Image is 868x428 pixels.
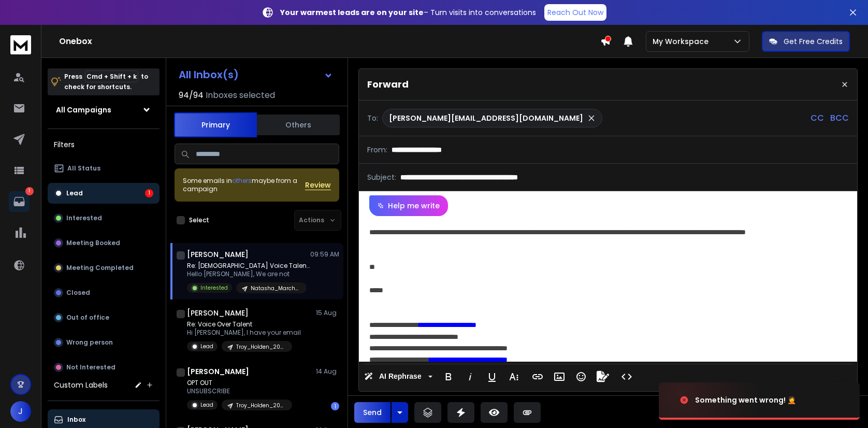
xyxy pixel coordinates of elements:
[66,363,115,372] p: Not Interested
[9,191,30,212] a: 1
[66,264,134,272] p: Meeting Completed
[187,379,292,387] p: OPT OUT
[659,372,762,428] img: image
[310,250,339,259] p: 09:59 AM
[367,172,396,182] p: Subject:
[48,282,160,303] button: Closed
[48,258,160,278] button: Meeting Completed
[48,137,160,152] h3: Filters
[206,89,275,102] h3: Inboxes selected
[189,216,209,224] label: Select
[10,35,31,54] img: logo
[571,366,591,387] button: Emoticons
[56,105,111,115] h1: All Campaigns
[10,401,31,422] button: J
[200,401,213,409] p: Lead
[174,112,257,137] button: Primary
[66,239,120,247] p: Meeting Booked
[187,249,249,260] h1: [PERSON_NAME]
[145,189,153,197] div: 1
[236,402,286,409] p: Troy_Holden_20241210
[48,307,160,328] button: Out of office
[48,99,160,120] button: All Campaigns
[280,7,424,18] strong: Your warmest leads are on your site
[48,183,160,204] button: Lead1
[354,402,390,423] button: Send
[187,270,311,278] p: Hello [PERSON_NAME], We are not
[67,164,100,173] p: All Status
[170,64,341,85] button: All Inbox(s)
[48,208,160,229] button: Interested
[695,395,796,405] div: Something went wrong! 🤦
[66,189,83,197] p: Lead
[59,35,600,48] h1: Onebox
[200,284,228,292] p: Interested
[66,289,90,297] p: Closed
[48,357,160,378] button: Not Interested
[811,112,824,124] p: CC
[377,372,424,381] span: AI Rephrase
[187,329,301,337] p: Hi [PERSON_NAME], I have your email
[316,367,339,376] p: 14 Aug
[762,31,850,52] button: Get Free Credits
[251,284,300,292] p: Natasha_Marchewka_20250625
[305,180,331,190] button: Review
[389,113,583,123] p: [PERSON_NAME][EMAIL_ADDRESS][DOMAIN_NAME]
[362,366,435,387] button: AI Rephrase
[236,343,286,351] p: Troy_Holden_20241210
[232,176,252,185] span: others
[367,77,409,92] p: Forward
[784,36,843,47] p: Get Free Credits
[830,112,849,124] p: BCC
[183,177,305,193] div: Some emails in maybe from a campaign
[64,72,148,92] p: Press to check for shortcuts.
[316,309,339,317] p: 15 Aug
[547,7,603,18] p: Reach Out Now
[187,366,249,377] h1: [PERSON_NAME]
[66,313,109,322] p: Out of office
[179,69,239,80] h1: All Inbox(s)
[25,187,34,195] p: 1
[369,195,448,216] button: Help me write
[187,262,311,270] p: Re: [DEMOGRAPHIC_DATA] Voice Talent Pro
[48,233,160,253] button: Meeting Booked
[66,338,113,347] p: Wrong person
[187,320,301,329] p: Re: Voice Over Talent
[593,366,613,387] button: Signature
[331,402,339,410] div: 1
[544,4,606,21] a: Reach Out Now
[617,366,636,387] button: Code View
[54,380,108,390] h3: Custom Labels
[280,7,536,18] p: – Turn visits into conversations
[257,113,340,136] button: Others
[187,387,292,395] p: UNSUBSCRIBE
[653,36,713,47] p: My Workspace
[367,113,378,123] p: To:
[48,158,160,179] button: All Status
[179,89,204,102] span: 94 / 94
[367,145,387,155] p: From:
[85,70,138,82] span: Cmd + Shift + k
[200,343,213,350] p: Lead
[67,416,85,424] p: Inbox
[187,308,249,318] h1: [PERSON_NAME]
[48,332,160,353] button: Wrong person
[66,214,102,222] p: Interested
